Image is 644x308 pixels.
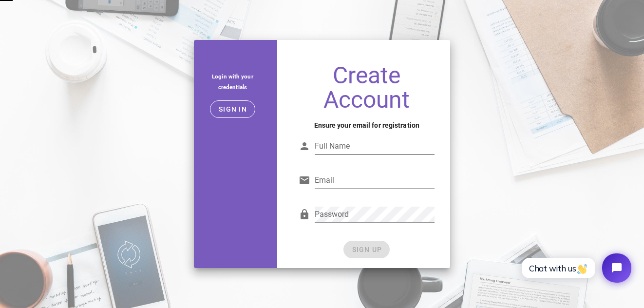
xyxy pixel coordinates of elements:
[202,71,264,93] h5: Login with your credentials
[299,63,435,112] h1: Create Account
[218,105,247,113] span: Sign in
[299,120,435,131] h4: Ensure your email for registration
[210,100,255,118] button: Sign in
[511,245,640,291] iframe: Tidio Chat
